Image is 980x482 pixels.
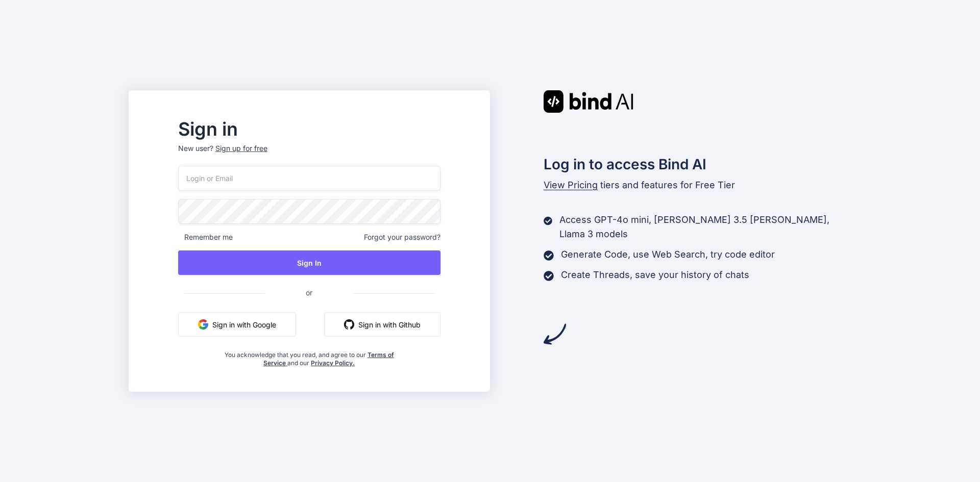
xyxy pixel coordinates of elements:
p: tiers and features for Free Tier [544,178,852,192]
span: Remember me [178,232,233,242]
img: google [198,319,208,329]
span: View Pricing [544,180,598,190]
div: You acknowledge that you read, and agree to our and our [222,345,397,367]
div: Sign up for free [215,143,267,154]
img: Bind AI logo [544,90,633,113]
span: Forgot your password? [364,232,440,242]
button: Sign in with Google [178,312,296,337]
button: Sign In [178,250,440,275]
a: Privacy Policy. [311,359,355,367]
input: Login or Email [178,166,440,191]
p: Access GPT-4o mini, [PERSON_NAME] 3.5 [PERSON_NAME], Llama 3 models [559,213,851,241]
img: github [344,319,354,329]
button: Sign in with Github [324,312,440,337]
span: or [265,280,353,305]
p: New user? [178,143,440,166]
p: Create Threads, save your history of chats [561,268,749,282]
h2: Sign in [178,121,440,137]
a: Terms of Service [263,351,394,367]
p: Generate Code, use Web Search, try code editor [561,247,775,262]
h2: Log in to access Bind AI [544,154,852,175]
img: arrow [544,323,566,345]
